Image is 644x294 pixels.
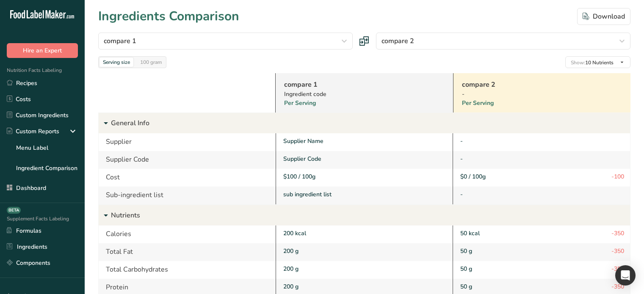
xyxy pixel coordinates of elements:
div: Calories [99,225,276,243]
span: compare 2 [381,36,414,46]
button: Download [577,8,630,25]
span: - [460,190,463,198]
span: Show: [571,59,585,66]
div: Nutrients [99,205,630,225]
span: sub ingredient list [283,190,332,198]
div: General Info [99,113,630,133]
div: Supplier Code [283,154,447,163]
div: $100 / 100g [283,172,447,181]
span: -100 [611,172,624,181]
div: BETA [7,207,21,214]
div: Sub-ingredient list [99,187,276,204]
div: - [460,137,624,146]
div: 50 g [453,261,630,279]
span: -350 [611,247,624,257]
button: compare 1 [98,33,353,49]
span: compare 1 [104,36,136,46]
div: 200 kcal [276,225,453,243]
span: -350 [611,264,624,275]
div: - [462,90,600,99]
span: -350 [611,229,624,239]
span: -350 [611,282,624,292]
div: 50 g [453,243,630,261]
div: - [460,154,624,163]
button: compare 2 [376,33,630,49]
div: Total Fat [99,243,276,261]
div: Total Carbohydrates [99,261,276,279]
div: Download [583,11,625,22]
div: 200 g [276,243,453,261]
div: Per Serving [284,99,422,107]
div: compare 2 [462,80,600,90]
div: 200 g [276,261,453,279]
p: General Info [111,113,630,133]
div: Ingredient code [284,90,422,99]
div: Open Intercom Messenger [615,265,636,286]
div: Cost [99,169,276,187]
p: Nutrients [111,205,630,225]
div: Supplier Name [283,137,447,146]
div: Supplier [99,133,276,151]
h1: Ingredients Comparison [98,7,239,26]
div: compare 1 [284,80,422,90]
span: 10 Nutrients [571,59,614,66]
div: Serving size [100,58,133,67]
div: Supplier Code [99,151,276,169]
button: Show:10 Nutrients [565,56,630,68]
div: Custom Reports [7,127,59,136]
div: 100 gram [137,58,165,67]
div: Per Serving [462,99,600,107]
div: 50 kcal [453,225,630,243]
div: $0 / 100g [460,172,624,181]
button: Hire an Expert [7,43,78,58]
